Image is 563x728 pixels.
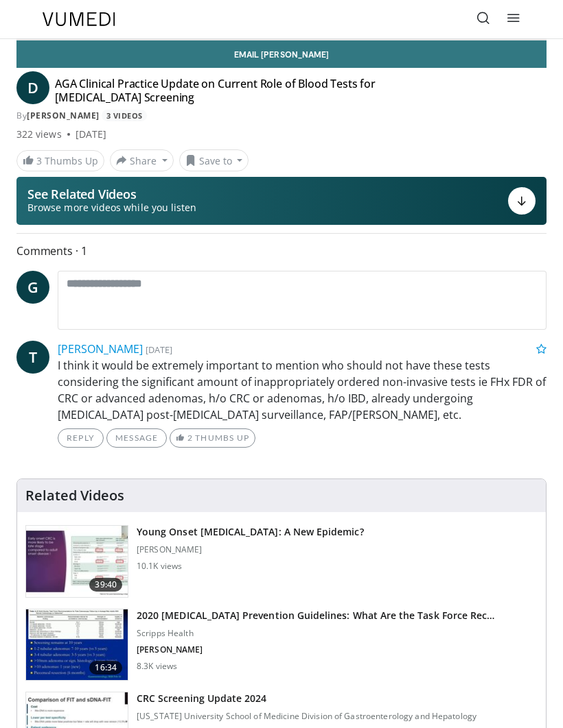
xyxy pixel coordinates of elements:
div: By [16,110,547,122]
img: b23cd043-23fa-4b3f-b698-90acdd47bf2e.150x105_q85_crop-smart_upscale.jpg [26,526,128,597]
span: 39:40 [89,578,122,592]
button: Save to [179,149,249,171]
h3: CRC Screening Update 2024 [137,692,476,705]
a: Message [106,428,167,448]
p: I think it would be extremely important to mention who should not have these tests considering th... [58,357,547,423]
a: 3 Thumbs Up [16,150,104,171]
p: 10.1K views [137,561,182,572]
p: 8.3K views [137,661,177,672]
span: Browse more videos while you listen [27,201,196,215]
span: 322 views [16,128,62,141]
p: See Related Videos [27,187,196,201]
p: [PERSON_NAME] [137,644,494,655]
img: 1ac37fbe-7b52-4c81-8c6c-a0dd688d0102.150x105_q85_crop-smart_upscale.jpg [26,609,128,681]
p: [US_STATE] University School of Medicine Division of Gastroenterology and Hepatology [137,711,476,722]
p: [PERSON_NAME] [137,544,364,555]
a: D [16,71,49,104]
span: 16:34 [89,661,122,675]
h3: 2020 [MEDICAL_DATA] Prevention Guidelines: What Are the Task Force Rec… [137,609,494,622]
div: [DATE] [76,128,106,141]
span: 2 [187,433,193,443]
a: T [16,341,49,374]
a: [PERSON_NAME] [27,110,100,121]
small: [DATE] [146,343,172,356]
span: Comments 1 [16,242,547,260]
h4: AGA Clinical Practice Update on Current Role of Blood Tests for [MEDICAL_DATA] Screening [55,77,431,104]
button: Share [110,149,174,171]
a: 2 Thumbs Up [170,428,255,448]
a: 39:40 Young Onset [MEDICAL_DATA]: A New Epidemic? [PERSON_NAME] 10.1K views [25,525,538,598]
a: [PERSON_NAME] [58,341,143,356]
h4: Related Videos [25,487,124,504]
span: 3 [36,154,42,167]
a: G [16,271,49,304]
h3: Young Onset [MEDICAL_DATA]: A New Epidemic? [137,525,364,539]
a: 16:34 2020 [MEDICAL_DATA] Prevention Guidelines: What Are the Task Force Rec… Scripps Health [PER... [25,609,538,681]
a: 3 Videos [102,110,147,121]
a: Reply [58,428,104,448]
p: Scripps Health [137,628,494,639]
a: Email [PERSON_NAME] [16,40,547,68]
img: VuMedi Logo [43,12,115,26]
button: See Related Videos Browse more videos while you listen [16,177,547,225]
